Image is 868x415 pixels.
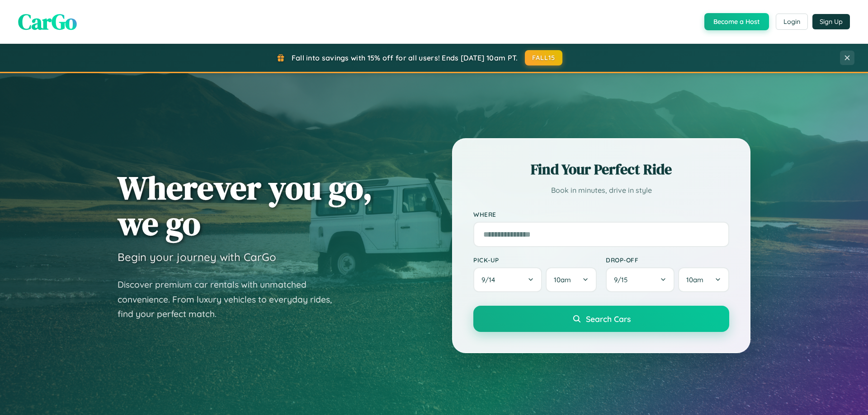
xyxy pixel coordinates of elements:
[812,14,850,29] button: Sign Up
[614,275,632,284] span: 9 / 15
[473,267,542,292] button: 9/14
[686,275,703,284] span: 10am
[473,256,597,264] label: Pick-up
[704,13,769,30] button: Become a Host
[473,210,729,218] label: Where
[606,256,729,264] label: Drop-off
[473,159,729,179] h2: Find Your Perfect Ride
[473,184,729,197] p: Book in minutes, drive in style
[18,7,77,37] span: CarGo
[481,275,500,284] span: 9 / 14
[554,275,571,284] span: 10am
[776,14,808,30] button: Login
[118,277,344,322] p: Discover premium car rentals with unmatched convenience. From luxury vehicles to everyday rides, ...
[118,250,276,264] h3: Begin your journey with CarGo
[678,267,729,292] button: 10am
[525,50,563,65] button: FALL15
[118,170,373,241] h1: Wherever you go, we go
[473,306,729,332] button: Search Cars
[606,267,675,292] button: 9/15
[586,314,631,324] span: Search Cars
[292,53,518,62] span: Fall into savings with 15% off for all users! Ends [DATE] 10am PT.
[546,267,597,292] button: 10am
